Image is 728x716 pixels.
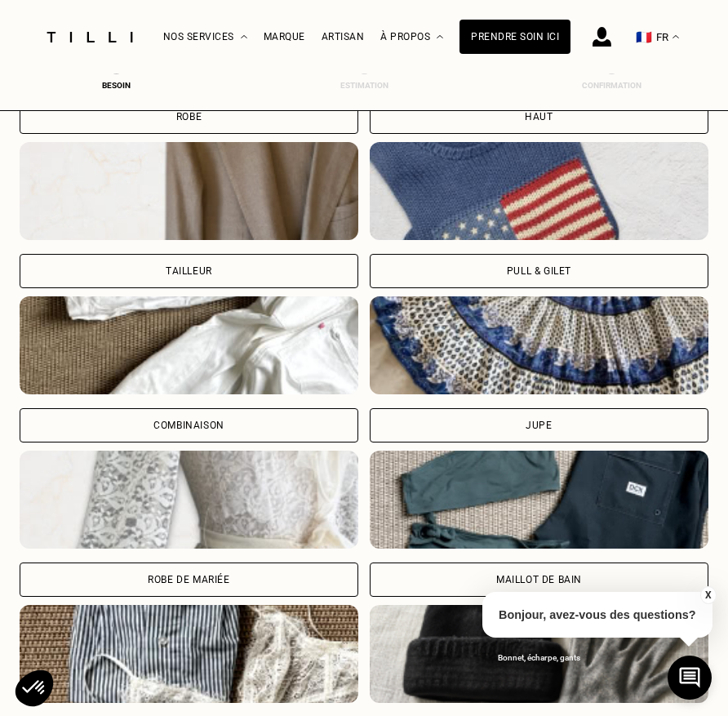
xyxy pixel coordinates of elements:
[20,605,358,703] img: Tilli retouche votre Lingerie
[153,420,224,430] div: Combinaison
[148,575,229,585] div: Robe de mariée
[378,653,700,663] div: Bonnet, écharpe, gants
[525,112,553,122] div: Haut
[636,29,652,45] span: 🇫🇷
[163,1,247,73] div: Nos services
[673,35,679,39] img: menu déroulant
[699,586,716,604] button: X
[370,296,708,394] img: Tilli retouche votre Jupe
[20,451,358,549] img: Tilli retouche votre Robe de mariée
[380,1,443,73] div: À propos
[370,142,708,240] img: Tilli retouche votre Pull & gilet
[628,1,687,73] button: 🇫🇷 FR
[241,35,247,39] img: Menu déroulant
[459,20,570,54] a: Prendre soin ici
[482,592,712,638] p: Bonjour, avez-vous des questions?
[593,27,611,47] img: icône connexion
[166,266,212,276] div: Tailleur
[20,142,358,240] img: Tilli retouche votre Tailleur
[370,451,708,549] img: Tilli retouche votre Maillot de bain
[83,81,149,90] div: Besoin
[322,31,365,42] a: Artisan
[579,81,645,90] div: Confirmation
[331,81,397,90] div: Estimation
[264,31,305,42] a: Marque
[507,266,571,276] div: Pull & gilet
[526,420,552,430] div: Jupe
[41,32,139,42] img: Logo du service de couturière Tilli
[437,35,443,39] img: Menu déroulant à propos
[20,296,358,394] img: Tilli retouche votre Combinaison
[176,112,202,122] div: Robe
